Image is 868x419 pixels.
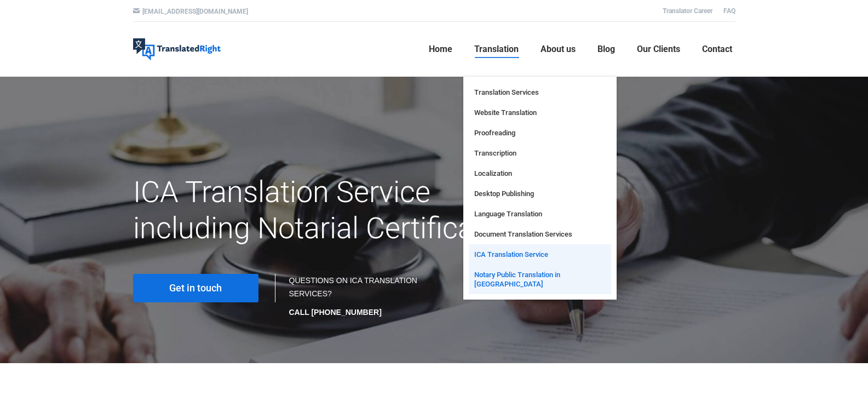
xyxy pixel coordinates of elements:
span: Get in touch [169,283,222,294]
a: ICA Translation Service [469,244,611,265]
a: Translation [471,32,522,67]
span: Contact [702,44,732,55]
a: Translation Services [469,82,611,102]
a: Transcription [469,143,611,163]
span: Home [429,44,452,55]
a: Document Translation Services [469,224,611,244]
div: QUESTIONS ON ICA TRANSLATION SERVICES? [289,274,423,319]
a: Website Translation [469,102,611,123]
a: Localization [469,163,611,183]
span: Language Translation [474,209,542,219]
a: Translator Career [663,7,712,15]
a: Our Clients [634,32,683,67]
a: About us [537,32,579,67]
span: Translation [474,44,519,55]
a: Blog [594,32,618,67]
a: [EMAIL_ADDRESS][DOMAIN_NAME] [142,8,248,15]
a: Desktop Publishing [469,183,611,204]
span: Document Translation Services [474,229,572,239]
span: Our Clients [637,44,680,55]
a: FAQ [723,7,735,15]
strong: CALL [PHONE_NUMBER] [289,308,382,317]
a: Notary Public Translation in [GEOGRAPHIC_DATA] [469,265,611,294]
span: Localization [474,169,512,178]
a: Proofreading [469,123,611,143]
span: Website Translation [474,108,537,117]
a: Contact [699,32,735,67]
span: Desktop Publishing [474,189,534,198]
h1: ICA Translation Service including Notarial Certificate [133,174,529,246]
span: ICA Translation Service [474,250,548,259]
span: Proofreading [474,128,515,137]
span: Transcription [474,148,516,158]
span: Blog [597,44,615,55]
img: Translated Right [133,38,221,60]
a: Language Translation [469,204,611,224]
a: Get in touch [133,274,258,302]
span: Notary Public Translation in [GEOGRAPHIC_DATA] [474,270,606,289]
span: About us [541,44,576,55]
span: Translation Services [474,88,539,97]
a: Home [426,32,456,67]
